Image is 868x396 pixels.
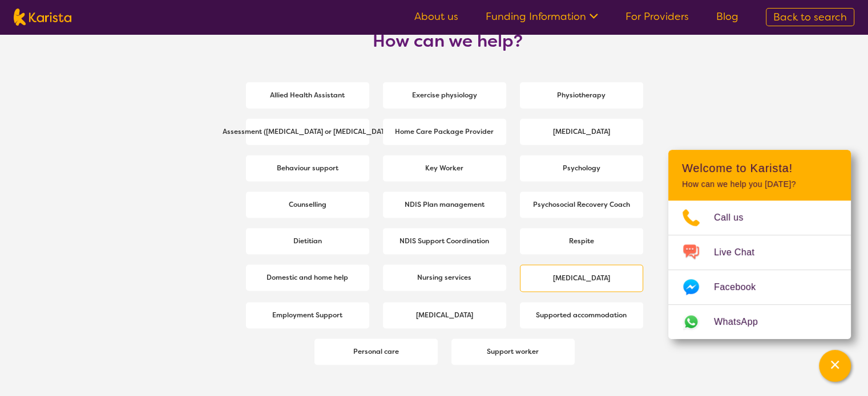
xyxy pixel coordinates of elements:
[353,347,399,356] b: Personal care
[412,91,477,100] b: Exercise physiology
[668,150,851,339] div: Channel Menu
[520,155,643,181] a: Psychology
[383,264,506,291] a: Nursing services
[405,200,485,209] b: NDIS Plan management
[416,311,473,320] b: [MEDICAL_DATA]
[563,164,600,173] b: Psychology
[267,273,348,282] b: Domestic and home help
[417,273,471,282] b: Nursing services
[569,236,594,246] b: Respite
[272,311,342,320] b: Employment Support
[399,236,489,246] b: NDIS Support Coordination
[714,244,768,261] span: Live Chat
[395,127,494,136] b: Home Care Package Provider
[246,228,369,254] a: Dietitian
[289,200,326,209] b: Counselling
[223,127,393,136] b: Assessment ([MEDICAL_DATA] or [MEDICAL_DATA])
[293,236,322,246] b: Dietitian
[451,338,575,365] a: Support worker
[383,302,506,328] a: [MEDICAL_DATA]
[246,119,369,145] a: Assessment ([MEDICAL_DATA] or [MEDICAL_DATA])
[714,279,769,296] span: Facebook
[229,31,667,51] h2: How can we help?
[553,273,610,283] b: [MEDICAL_DATA]
[246,302,369,328] a: Employment Support
[487,347,539,356] b: Support worker
[668,201,851,339] ul: Choose channel
[246,191,369,218] a: Counselling
[520,82,643,108] a: Physiotherapy
[486,10,598,23] a: Funding Information
[270,91,345,100] b: Allied Health Assistant
[682,161,837,175] h2: Welcome to Karista!
[714,209,757,226] span: Call us
[246,264,369,291] a: Domestic and home help
[383,228,506,254] a: NDIS Support Coordination
[668,305,851,339] a: Web link opens in a new tab.
[520,119,643,145] a: [MEDICAL_DATA]
[425,164,463,173] b: Key Worker
[314,338,438,365] a: Personal care
[533,200,630,209] b: Psychosocial Recovery Coach
[414,10,458,23] a: About us
[277,164,338,173] b: Behaviour support
[714,313,772,330] span: WhatsApp
[625,10,689,23] a: For Providers
[520,191,643,218] a: Psychosocial Recovery Coach
[520,228,643,254] a: Respite
[682,179,837,189] p: How can we help you [DATE]?
[773,10,847,24] span: Back to search
[383,82,506,108] a: Exercise physiology
[557,91,605,100] b: Physiotherapy
[383,191,506,218] a: NDIS Plan management
[766,8,854,26] a: Back to search
[520,264,643,292] a: [MEDICAL_DATA]
[383,119,506,145] a: Home Care Package Provider
[553,127,610,136] b: [MEDICAL_DATA]
[383,155,506,181] a: Key Worker
[716,10,738,23] a: Blog
[819,350,851,382] button: Channel Menu
[536,311,627,320] b: Supported accommodation
[520,302,643,328] a: Supported accommodation
[246,155,369,181] a: Behaviour support
[246,82,369,108] a: Allied Health Assistant
[14,9,71,26] img: Karista logo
